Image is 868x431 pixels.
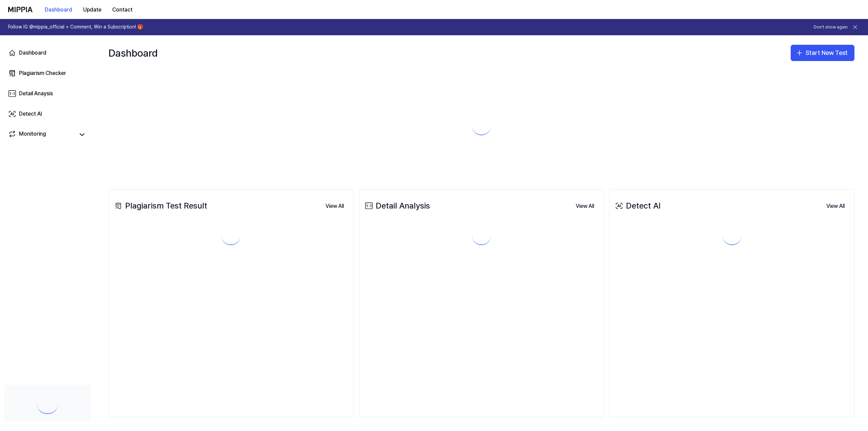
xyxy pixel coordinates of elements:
div: Dashboard [108,42,158,64]
a: Monitoring [8,130,75,139]
a: View All [570,199,599,213]
button: Update [78,3,107,17]
button: View All [570,199,599,213]
div: Dashboard [19,49,46,57]
div: Detail Analysis [363,199,430,212]
button: View All [320,199,349,213]
button: Don't show again [814,24,848,30]
button: View All [821,199,850,213]
img: logo [8,7,33,12]
a: Detail Anaysis [4,85,91,102]
div: Detect AI [614,199,660,212]
h1: Follow IG @mippia_official + Comment, Win a Subscription! 🎁 [8,24,143,31]
div: Detect AI [19,110,42,118]
a: Dashboard [4,45,91,61]
div: Monitoring [19,130,46,139]
a: Plagiarism Checker [4,65,91,81]
div: Plagiarism Checker [19,69,66,77]
a: View All [320,199,349,213]
button: Start New Test [791,45,854,61]
button: Contact [107,3,138,17]
a: Detect AI [4,106,91,122]
div: Plagiarism Test Result [113,199,207,212]
div: Detail Anaysis [19,90,53,98]
a: View All [821,199,850,213]
a: Update [78,0,107,19]
button: Dashboard [39,3,78,17]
